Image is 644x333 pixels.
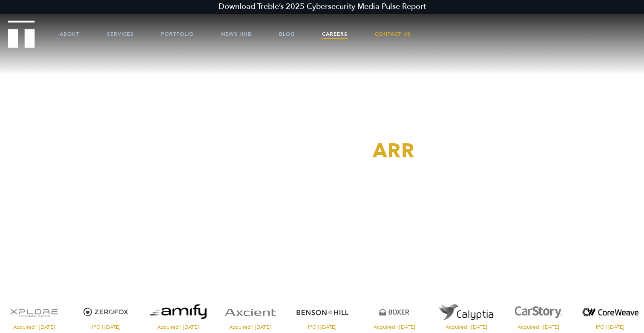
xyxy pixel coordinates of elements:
a: Visit the CarStory website [504,298,572,330]
a: Portfolio [161,21,194,47]
a: Visit the website [576,298,644,330]
span: ARR [373,138,415,165]
a: Visit the Benson Hill website [288,298,356,330]
a: Visit the website [432,298,500,330]
span: Acquired | [DATE] [432,324,500,330]
a: Contact Us [375,21,411,47]
a: Careers [322,21,348,47]
img: Boxer logo [360,298,428,327]
a: Blog [279,21,295,47]
span: Acquired | [DATE] [216,324,284,330]
span: Acquired | [DATE] [144,324,212,330]
img: CarStory logo [504,298,572,327]
a: Visit the Boxer website [360,298,428,330]
a: About [60,21,80,47]
a: News Hub [221,21,252,47]
span: Acquired | [DATE] [360,324,428,330]
img: Axcient logo [216,298,284,327]
span: Acquired | [DATE] [504,324,572,330]
a: Visit the Axcient website [216,298,284,330]
a: Services [107,21,134,47]
img: ZeroFox logo [72,298,140,327]
a: Visit the website [144,298,212,330]
a: Visit the ZeroFox website [72,298,140,330]
span: IPO | [DATE] [576,324,644,330]
img: Treble logo [8,20,35,48]
span: IPO | [DATE] [288,324,356,330]
span: IPO | [DATE] [72,324,140,330]
img: Benson Hill logo [288,298,356,327]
